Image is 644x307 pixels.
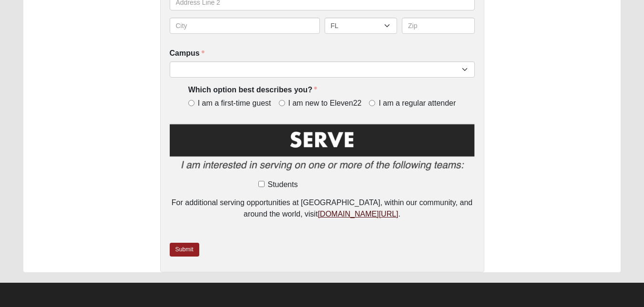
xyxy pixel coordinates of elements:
img: Serve2.png [170,122,475,177]
input: Students [258,181,265,187]
span: Students [268,179,298,190]
span: I am new to Eleven22 [288,98,362,109]
a: Submit [170,243,199,257]
span: I am a first-time guest [198,98,271,109]
a: [DOMAIN_NAME][URL] [318,210,399,218]
input: I am new to Eleven22 [279,100,285,106]
input: I am a regular attender [369,100,375,106]
div: For additional serving opportunities at [GEOGRAPHIC_DATA], within our community, and around the w... [170,197,475,220]
span: I am a regular attender [378,98,456,109]
input: Zip [402,18,475,34]
label: Campus [170,48,204,59]
input: City [170,18,320,34]
input: I am a first-time guest [188,100,194,106]
label: Which option best describes you? [188,85,317,96]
